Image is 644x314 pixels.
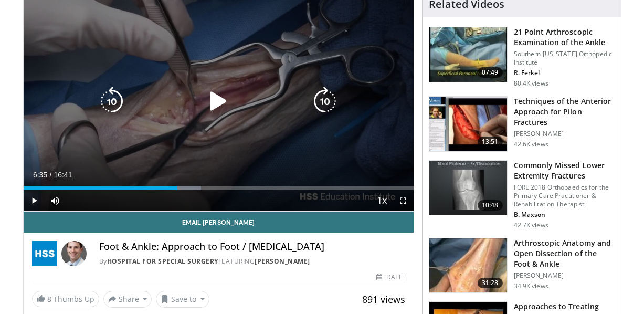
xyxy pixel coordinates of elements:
[429,96,615,152] a: 13:51 Techniques of the Anterior Approach for Pilon Fractures [PERSON_NAME] 42.6K views
[514,96,615,128] h3: Techniques of the Anterior Approach for Pilon Fractures
[362,293,405,306] span: 891 views
[24,212,414,233] a: Email [PERSON_NAME]
[514,27,615,48] h3: 21 Point Arthroscopic Examination of the Ankle
[478,137,503,147] span: 13:51
[514,69,615,77] p: R. Ferkel
[33,171,47,179] span: 6:35
[514,221,548,229] p: 42.7K views
[99,257,405,266] div: By FEATURING
[429,161,507,215] img: 4aa379b6-386c-4fb5-93ee-de5617843a87.150x105_q85_crop-smart_upscale.jpg
[514,79,548,88] p: 80.4K views
[156,291,209,308] button: Save to
[478,278,503,288] span: 31:28
[50,171,52,179] span: /
[393,190,414,211] button: Fullscreen
[372,190,393,211] button: Playback Rate
[54,171,72,179] span: 16:41
[514,183,615,208] p: FORE 2018 Orthopaedics for the Primary Care Practitioner & Rehabilitation Therapist
[107,257,218,266] a: Hospital for Special Surgery
[376,273,405,282] div: [DATE]
[429,97,507,151] img: e0f65072-4b0e-47c8-b151-d5e709845aef.150x105_q85_crop-smart_upscale.jpg
[24,190,45,211] button: Play
[478,200,503,211] span: 10:48
[514,130,615,138] p: [PERSON_NAME]
[429,27,507,82] img: d2937c76-94b7-4d20-9de4-1c4e4a17f51d.150x105_q85_crop-smart_upscale.jpg
[103,291,152,308] button: Share
[32,291,99,307] a: 8 Thumbs Up
[255,257,310,266] a: [PERSON_NAME]
[429,238,615,294] a: 31:28 Arthroscopic Anatomy and Open Dissection of the Foot & Ankle [PERSON_NAME] 34.9K views
[514,282,548,290] p: 34.9K views
[514,238,615,269] h3: Arthroscopic Anatomy and Open Dissection of the Foot & Ankle
[32,241,57,266] img: Hospital for Special Surgery
[99,241,405,253] h4: Foot & Ankle: Approach to Foot / [MEDICAL_DATA]
[61,241,87,266] img: Avatar
[514,160,615,181] h3: Commonly Missed Lower Extremity Fractures
[514,140,548,149] p: 42.6K views
[478,67,503,78] span: 07:49
[429,160,615,229] a: 10:48 Commonly Missed Lower Extremity Fractures FORE 2018 Orthopaedics for the Primary Care Pract...
[514,50,615,67] p: Southern [US_STATE] Orthopedic Institute
[514,271,615,280] p: [PERSON_NAME]
[47,294,51,304] span: 8
[429,238,507,293] img: widescreen_open_anatomy_100000664_3.jpg.150x105_q85_crop-smart_upscale.jpg
[45,190,66,211] button: Mute
[24,186,414,190] div: Progress Bar
[429,27,615,88] a: 07:49 21 Point Arthroscopic Examination of the Ankle Southern [US_STATE] Orthopedic Institute R. ...
[514,211,615,219] p: B. Maxson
